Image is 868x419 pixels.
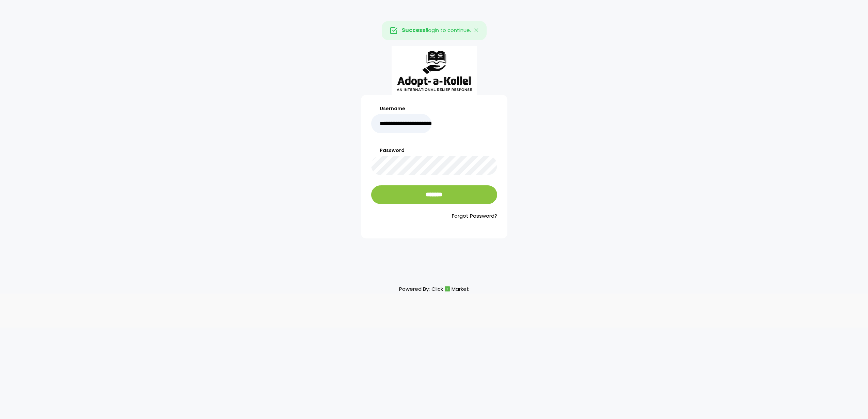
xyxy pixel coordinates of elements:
a: Forgot Password? [371,212,497,220]
label: Password [371,147,497,154]
div: login to continue. [382,21,487,40]
img: aak_logo_sm.jpeg [392,46,477,95]
strong: Success! [402,27,427,34]
p: Powered By: [399,284,469,294]
img: cm_icon.png [445,286,450,291]
button: Close [467,21,486,40]
a: ClickMarket [431,284,469,294]
label: Username [371,105,432,112]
